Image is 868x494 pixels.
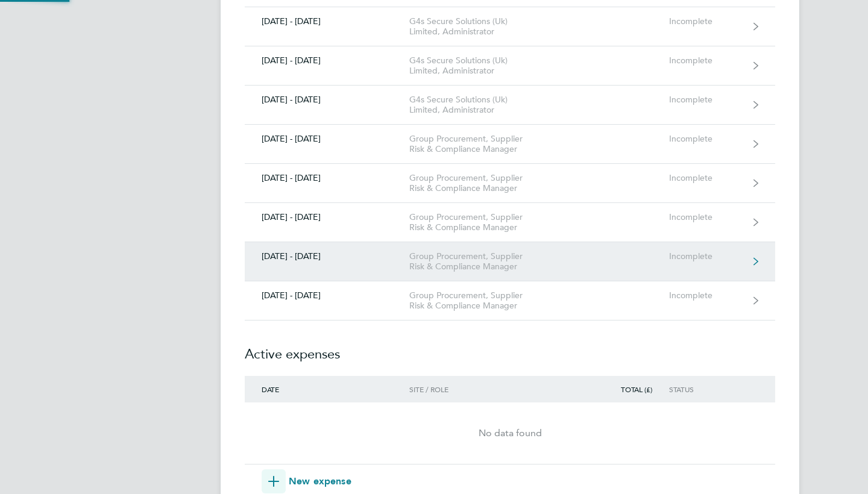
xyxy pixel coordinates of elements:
button: New expense [262,469,351,493]
div: Group Procurement, Supplier Risk & Compliance Manager [409,251,547,272]
div: Incomplete [669,173,743,183]
div: [DATE] - [DATE] [245,212,409,222]
a: [DATE] - [DATE]Group Procurement, Supplier Risk & Compliance ManagerIncomplete [245,203,775,242]
div: Incomplete [669,55,743,66]
div: [DATE] - [DATE] [245,251,409,261]
a: [DATE] - [DATE]Group Procurement, Supplier Risk & Compliance ManagerIncomplete [245,281,775,320]
a: [DATE] - [DATE]Group Procurement, Supplier Risk & Compliance ManagerIncomplete [245,242,775,281]
div: [DATE] - [DATE] [245,290,409,301]
div: [DATE] - [DATE] [245,134,409,144]
div: [DATE] - [DATE] [245,95,409,105]
div: Incomplete [669,290,743,301]
div: Group Procurement, Supplier Risk & Compliance Manager [409,173,547,193]
div: Incomplete [669,251,743,261]
div: Group Procurement, Supplier Risk & Compliance Manager [409,134,547,154]
div: G4s Secure Solutions (Uk) Limited, Administrator [409,55,547,76]
div: [DATE] - [DATE] [245,55,409,66]
div: [DATE] - [DATE] [245,173,409,183]
a: [DATE] - [DATE]Group Procurement, Supplier Risk & Compliance ManagerIncomplete [245,125,775,164]
div: [DATE] - [DATE] [245,16,409,27]
div: Incomplete [669,95,743,105]
span: New expense [289,474,351,489]
div: Group Procurement, Supplier Risk & Compliance Manager [409,212,547,233]
a: [DATE] - [DATE]G4s Secure Solutions (Uk) Limited, AdministratorIncomplete [245,7,775,46]
div: Incomplete [669,134,743,144]
div: Total (£) [600,385,669,393]
div: G4s Secure Solutions (Uk) Limited, Administrator [409,95,547,115]
div: Incomplete [669,16,743,27]
div: Group Procurement, Supplier Risk & Compliance Manager [409,290,547,311]
div: G4s Secure Solutions (Uk) Limited, Administrator [409,16,547,37]
div: No data found [245,426,775,440]
h2: Active expenses [245,320,775,376]
div: Site / Role [409,385,547,393]
a: [DATE] - [DATE]G4s Secure Solutions (Uk) Limited, AdministratorIncomplete [245,46,775,86]
div: Date [245,385,409,393]
div: Incomplete [669,212,743,222]
a: [DATE] - [DATE]Group Procurement, Supplier Risk & Compliance ManagerIncomplete [245,164,775,203]
a: [DATE] - [DATE]G4s Secure Solutions (Uk) Limited, AdministratorIncomplete [245,86,775,125]
div: Status [669,385,743,393]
